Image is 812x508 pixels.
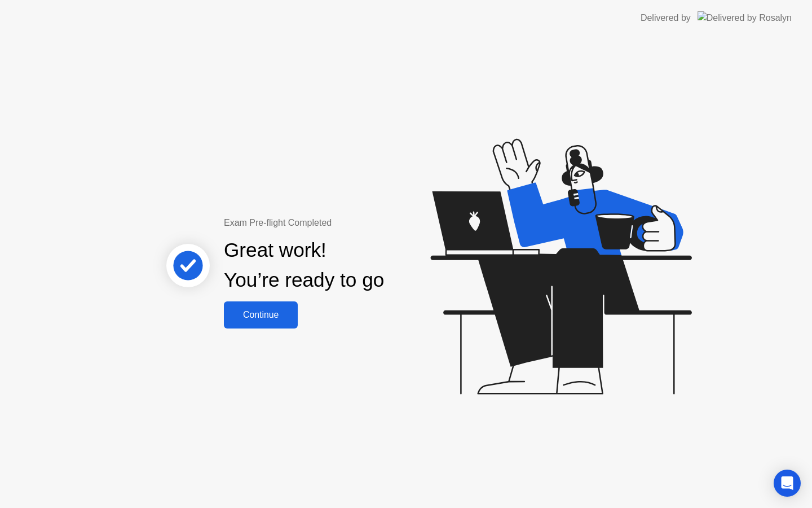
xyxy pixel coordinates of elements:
img: Delivered by Rosalyn [698,11,792,24]
div: Great work! You’re ready to go [224,235,384,295]
button: Continue [224,301,298,329]
div: Open Intercom Messenger [774,470,801,497]
div: Delivered by [641,11,691,25]
div: Exam Pre-flight Completed [224,216,457,230]
div: Continue [227,310,294,320]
